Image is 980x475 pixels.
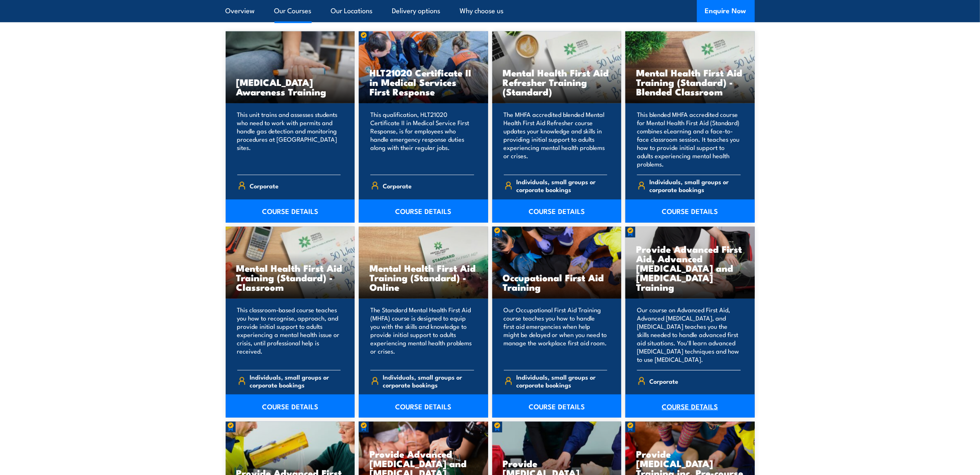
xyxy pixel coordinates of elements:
[383,179,412,192] span: Corporate
[636,244,744,292] h3: Provide Advanced First Aid, Advanced [MEDICAL_DATA] and [MEDICAL_DATA] Training
[370,68,477,96] h3: HLT21020 Certificate II in Medical Services First Response
[625,394,755,418] a: COURSE DETAILS
[359,394,488,418] a: COURSE DETAILS
[492,199,622,223] a: COURSE DETAILS
[226,199,355,223] a: COURSE DETAILS
[637,306,741,363] p: Our course on Advanced First Aid, Advanced [MEDICAL_DATA], and [MEDICAL_DATA] teaches you the ski...
[237,306,341,363] p: This classroom-based course teaches you how to recognise, approach, and provide initial support t...
[359,199,488,223] a: COURSE DETAILS
[370,110,474,168] p: This qualification, HLT21020 Certificate II in Medical Service First Response, is for employees w...
[250,373,341,389] span: Individuals, small groups or corporate bookings
[504,306,608,363] p: Our Occupational First Aid Training course teaches you how to handle first aid emergencies when h...
[650,178,741,193] span: Individuals, small groups or corporate bookings
[636,68,744,96] h3: Mental Health First Aid Training (Standard) - Blended Classroom
[650,375,679,387] span: Corporate
[370,263,477,292] h3: Mental Health First Aid Training (Standard) - Online
[237,110,341,168] p: This unit trains and assesses students who need to work with permits and handle gas detection and...
[516,178,607,193] span: Individuals, small groups or corporate bookings
[637,110,741,168] p: This blended MHFA accredited course for Mental Health First Aid (Standard) combines eLearning and...
[236,77,344,96] h3: [MEDICAL_DATA] Awareness Training
[503,273,611,292] h3: Occupational First Aid Training
[516,373,607,389] span: Individuals, small groups or corporate bookings
[492,394,622,418] a: COURSE DETAILS
[625,199,755,223] a: COURSE DETAILS
[250,179,279,192] span: Corporate
[370,306,474,363] p: The Standard Mental Health First Aid (MHFA) course is designed to equip you with the skills and k...
[504,110,608,168] p: The MHFA accredited blended Mental Health First Aid Refresher course updates your knowledge and s...
[236,263,344,292] h3: Mental Health First Aid Training (Standard) - Classroom
[383,373,474,389] span: Individuals, small groups or corporate bookings
[503,68,611,96] h3: Mental Health First Aid Refresher Training (Standard)
[226,394,355,418] a: COURSE DETAILS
